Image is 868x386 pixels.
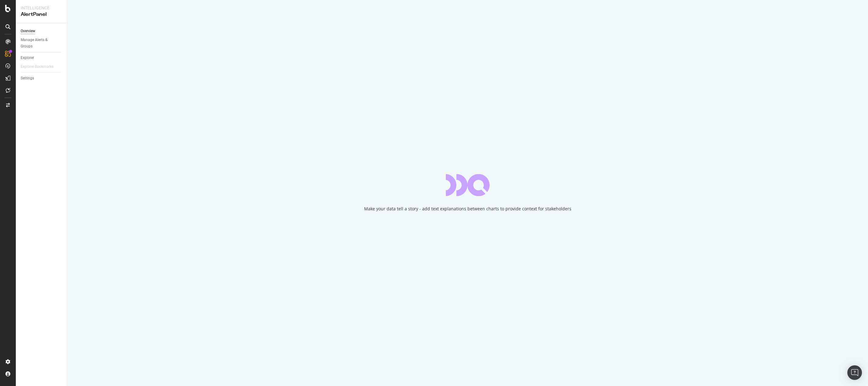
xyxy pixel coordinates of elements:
[21,11,62,18] div: AlertPanel
[21,55,34,61] div: Explorer
[21,64,60,70] a: Explorer Bookmarks
[21,37,57,50] div: Manage Alerts & Groups
[364,206,571,212] div: Make your data tell a story - add text explanations between charts to provide context for stakeho...
[21,64,53,70] div: Explorer Bookmarks
[21,55,63,61] a: Explorer
[847,365,862,380] div: Open Intercom Messenger
[21,28,35,34] div: Overview
[21,37,63,50] a: Manage Alerts & Groups
[21,28,63,34] a: Overview
[21,5,62,11] div: Intelligence
[446,174,490,196] div: animation
[21,75,63,81] a: Settings
[21,75,34,81] div: Settings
